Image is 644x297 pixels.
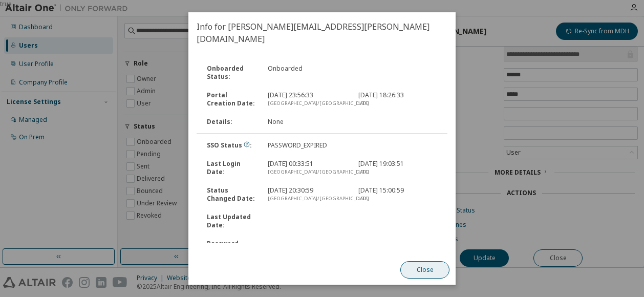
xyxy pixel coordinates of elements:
div: [DATE] 15:00:59 [352,186,443,203]
div: [GEOGRAPHIC_DATA]/[GEOGRAPHIC_DATA] [268,195,347,203]
div: Last Updated Date : [201,213,262,229]
div: Password Changed Date : [201,240,262,256]
button: Close [400,261,449,279]
div: [GEOGRAPHIC_DATA]/[GEOGRAPHIC_DATA] [268,168,347,176]
div: [DATE] 19:03:51 [352,160,443,176]
div: UTC [358,168,437,176]
div: Status Changed Date : [201,186,262,203]
div: [DATE] 18:26:33 [352,91,443,108]
div: UTC [358,99,437,108]
div: UTC [358,195,437,203]
div: Onboarded [262,65,353,81]
div: Onboarded Status : [201,65,262,81]
div: Last Login Date : [201,160,262,176]
div: [DATE] 20:30:59 [262,186,353,203]
div: SSO Status : [201,141,262,150]
div: [DATE] 00:33:51 [262,160,353,176]
h2: Info for [PERSON_NAME][EMAIL_ADDRESS][PERSON_NAME][DOMAIN_NAME] [188,12,456,53]
div: [GEOGRAPHIC_DATA]/[GEOGRAPHIC_DATA] [268,99,347,108]
div: PASSWORD_EXPIRED [262,141,353,150]
div: [DATE] 23:56:33 [262,91,353,108]
div: Details : [201,118,262,126]
div: None [262,118,353,126]
div: Portal Creation Date : [201,91,262,108]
